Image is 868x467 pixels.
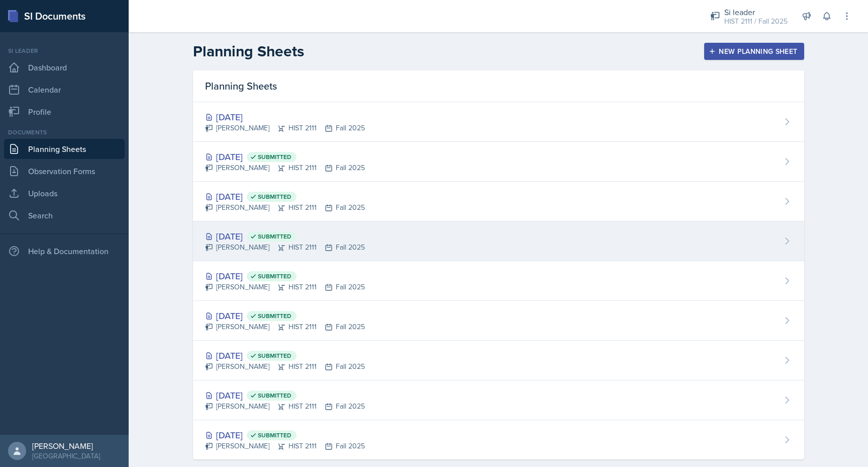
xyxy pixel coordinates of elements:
div: [DATE] [205,150,365,164]
a: [DATE] Submitted [PERSON_NAME]HIST 2111Fall 2025 [193,341,804,380]
a: [DATE] Submitted [PERSON_NAME]HIST 2111Fall 2025 [193,182,804,221]
a: Search [4,205,125,225]
div: [GEOGRAPHIC_DATA] [32,451,100,461]
button: New Planning Sheet [704,43,804,60]
a: [DATE] Submitted [PERSON_NAME]HIST 2111Fall 2025 [193,221,804,261]
a: [DATE] Submitted [PERSON_NAME]HIST 2111Fall 2025 [193,261,804,301]
a: Dashboard [4,57,125,77]
a: Observation Forms [4,161,125,181]
span: Submitted [258,312,292,320]
div: [PERSON_NAME] HIST 2111 Fall 2025 [205,401,365,412]
span: Submitted [258,193,292,201]
div: [DATE] [205,229,365,243]
div: [PERSON_NAME] HIST 2111 Fall 2025 [205,202,365,213]
div: Planning Sheets [193,70,804,102]
span: Submitted [258,392,292,400]
span: Submitted [258,272,292,280]
span: Submitted [258,232,292,241]
div: Si leader [4,46,125,55]
div: [PERSON_NAME] HIST 2111 Fall 2025 [205,163,365,173]
div: [DATE] [205,428,365,442]
div: Documents [4,128,125,137]
div: [DATE] [205,309,365,323]
div: [DATE] [205,110,365,124]
div: [PERSON_NAME] HIST 2111 Fall 2025 [205,441,365,451]
div: New Planning Sheet [711,47,797,55]
span: Submitted [258,352,292,360]
span: Submitted [258,153,292,161]
a: [DATE] Submitted [PERSON_NAME]HIST 2111Fall 2025 [193,420,804,459]
div: [DATE] [205,190,365,203]
a: Calendar [4,80,125,100]
a: [DATE] [PERSON_NAME]HIST 2111Fall 2025 [193,102,804,142]
div: [PERSON_NAME] HIST 2111 Fall 2025 [205,322,365,332]
a: Uploads [4,183,125,203]
div: Si leader [724,6,788,18]
h2: Planning Sheets [193,42,304,60]
div: [DATE] [205,388,365,402]
div: [DATE] [205,349,365,362]
div: [DATE] [205,269,365,283]
div: [PERSON_NAME] HIST 2111 Fall 2025 [205,282,365,292]
a: Profile [4,102,125,122]
div: HIST 2111 / Fall 2025 [724,16,788,27]
span: Submitted [258,431,292,439]
div: Help & Documentation [4,241,125,261]
div: [PERSON_NAME] [32,441,100,451]
a: Planning Sheets [4,139,125,159]
div: [PERSON_NAME] HIST 2111 Fall 2025 [205,242,365,253]
div: [PERSON_NAME] HIST 2111 Fall 2025 [205,123,365,133]
a: [DATE] Submitted [PERSON_NAME]HIST 2111Fall 2025 [193,301,804,341]
a: [DATE] Submitted [PERSON_NAME]HIST 2111Fall 2025 [193,142,804,182]
a: [DATE] Submitted [PERSON_NAME]HIST 2111Fall 2025 [193,380,804,420]
div: [PERSON_NAME] HIST 2111 Fall 2025 [205,361,365,372]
